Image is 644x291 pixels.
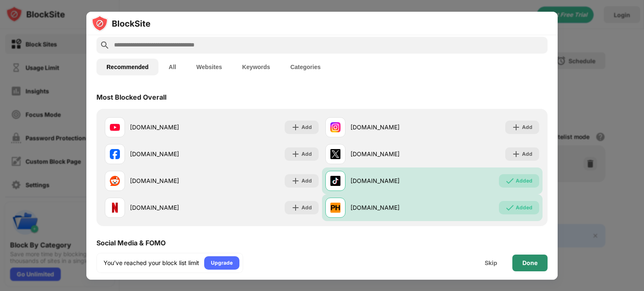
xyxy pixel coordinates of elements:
[516,177,532,185] div: Added
[351,176,432,185] div: [DOMAIN_NAME]
[301,123,312,131] div: Add
[330,176,340,186] img: favicons
[130,176,212,185] div: [DOMAIN_NAME]
[211,259,233,267] div: Upgrade
[232,59,280,75] button: Keywords
[104,259,199,267] div: You’ve reached your block list limit
[100,40,110,50] img: search.svg
[330,122,340,132] img: favicons
[96,93,166,101] div: Most Blocked Overall
[96,239,166,247] div: Social Media & FOMO
[522,150,532,158] div: Add
[330,149,340,159] img: favicons
[351,203,432,212] div: [DOMAIN_NAME]
[522,260,538,266] div: Done
[130,203,212,212] div: [DOMAIN_NAME]
[110,176,120,186] img: favicons
[91,15,151,32] img: logo-blocksite.svg
[301,203,312,212] div: Add
[280,59,330,75] button: Categories
[130,149,212,158] div: [DOMAIN_NAME]
[351,149,432,158] div: [DOMAIN_NAME]
[110,149,120,159] img: favicons
[186,59,232,75] button: Websites
[301,150,312,158] div: Add
[516,203,532,212] div: Added
[96,59,158,75] button: Recommended
[330,203,340,213] img: favicons
[110,122,120,132] img: favicons
[485,260,497,266] div: Skip
[130,123,212,131] div: [DOMAIN_NAME]
[301,177,312,185] div: Add
[110,203,120,213] img: favicons
[351,123,432,131] div: [DOMAIN_NAME]
[158,59,186,75] button: All
[522,123,532,131] div: Add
